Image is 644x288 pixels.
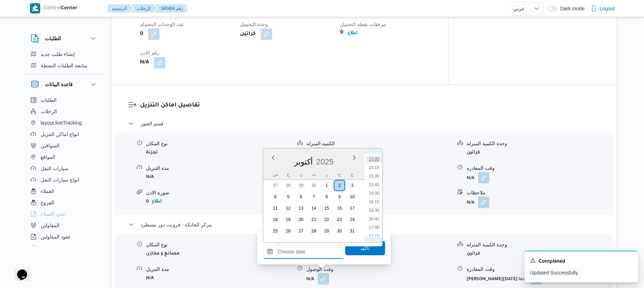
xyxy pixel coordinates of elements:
p: Updated Successfully [530,269,633,277]
b: كراتين [240,30,256,38]
div: ج [347,169,358,179]
button: مركز الخانكة - فرونت دور مسطرد [128,220,600,229]
button: اطلاع [149,197,164,205]
div: وقت الوصول [306,266,452,273]
span: السواقين [41,141,59,150]
b: اطلاع [152,199,161,204]
button: الطلبات [31,34,98,43]
button: Logout [588,1,618,16]
span: Completed [539,258,565,266]
div: day-30 [334,225,345,237]
button: عقود العملاء [28,208,100,220]
div: day-27 [295,225,307,237]
div: day-28 [282,180,294,191]
div: day-21 [308,214,320,225]
div: day-6 [295,191,307,203]
div: day-17 [347,203,358,214]
button: سيارات النقل [28,163,100,174]
button: المقاولين [28,220,100,231]
button: الفروع [28,197,100,208]
div: مدة التنزيل [146,266,291,273]
b: [PERSON_NAME][DATE] ١٥:١٥ [467,277,527,282]
b: N/A [146,276,154,281]
button: تاكيد [345,241,385,255]
b: N/A [146,175,154,180]
div: الكميه المنزله [306,140,452,147]
span: عدد الوحدات المحمله [140,21,184,27]
div: day-19 [282,214,294,225]
b: Center [61,6,78,11]
span: 2025 [316,157,334,166]
span: مركز الخانكة - فرونت دور مسطرد [140,220,212,229]
div: وحدة الكمية المنزله [467,140,612,147]
span: انواع اماكن التنزيل [41,130,79,138]
div: day-24 [347,214,358,225]
li: 17:15 [366,232,382,240]
div: ح [282,169,294,179]
div: day-28 [308,225,320,237]
div: خ [334,169,345,179]
div: day-25 [270,225,281,237]
h3: تفاصيل اماكن التنزيل [140,101,600,110]
div: مدة التنزيل [146,164,291,172]
div: day-30 [308,180,320,191]
span: المقاولين [41,221,59,230]
div: day-18 [270,214,281,225]
button: الطلبات [28,94,100,106]
img: X8yXhbKr1z7QwAAAABJRU5ErkJggg== [30,3,40,14]
button: الرئيسيه [108,4,133,13]
li: 16:30 [366,207,382,214]
span: مرفقات نقطة التحميل [340,21,386,27]
button: السواقين [28,140,100,151]
h3: قاعدة البيانات [45,80,73,89]
div: س [270,169,281,179]
li: 15:15 [366,164,382,171]
iframe: chat widget [7,260,30,281]
li: 16:00 [366,190,382,197]
div: ملاحظات [467,189,612,197]
b: تجزئة [146,150,158,155]
span: المواقع [41,153,55,161]
div: صورة الاذن [146,189,291,197]
div: day-20 [295,214,307,225]
div: وقت المغادره [467,164,612,172]
div: month-٢٠٢٥-١٠ [269,180,359,237]
div: day-26 [282,225,294,237]
div: day-12 [282,203,294,214]
div: الطلبات [25,48,103,74]
div: day-7 [308,191,320,203]
div: day-23 [334,214,345,225]
div: Button. Open the month selector. أكتوبر is currently selected. [294,157,313,167]
b: N/A [306,277,314,282]
b: 0 [146,199,149,204]
b: N/A [467,200,474,205]
h3: الطلبات [45,34,61,43]
div: ر [321,169,332,179]
div: Notification [530,257,633,266]
span: layout.liveTracking [41,119,82,127]
b: N/A [140,58,149,67]
button: المواقع [28,151,100,163]
div: day-4 [270,191,281,203]
li: 15:45 [366,181,382,188]
button: اطلاع [345,28,360,37]
div: day-14 [308,203,320,214]
button: قسم العبور [128,119,600,128]
div: day-1 [321,180,332,191]
span: متابعة الطلبات النشطة [41,61,87,70]
span: الرحلات [41,107,57,116]
span: عقود المقاولين [41,232,71,241]
span: الطلبات [41,96,57,104]
span: العملاء [41,187,54,195]
div: نوع المكان [146,140,291,147]
span: Logout [599,4,615,13]
div: day-9 [334,191,345,203]
div: day-16 [334,203,345,214]
button: العملاء [28,185,100,197]
button: layout.liveTracking [28,117,100,129]
li: 16:45 [366,215,382,222]
b: N/A [467,176,474,181]
span: أكتوبر [294,157,313,166]
button: اجهزة التليفون [28,242,100,254]
li: 17:00 [366,224,382,231]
